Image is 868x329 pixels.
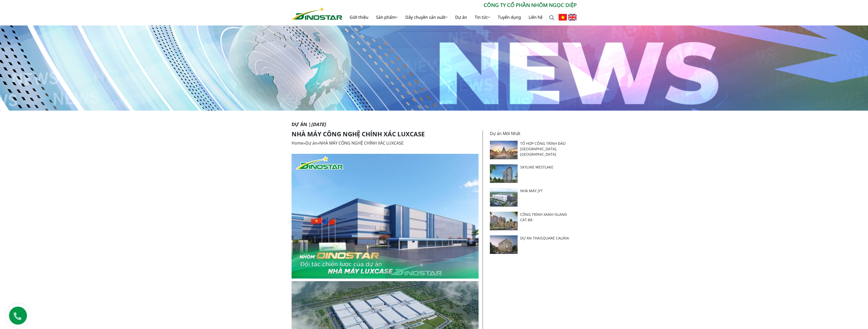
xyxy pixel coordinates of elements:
img: Nhôm Dinostar [292,7,342,20]
a: SKYLINE WESTLAKE [520,165,553,170]
a: Sản phẩm [372,9,402,25]
img: Tiếng Việt [558,14,567,21]
img: search [549,15,554,20]
span: NHÀ MÁY CÔNG NGHỆ CHÍNH XÁC LUXCASE [319,140,404,146]
p: Dự án Mới Nhất [490,130,574,137]
img: DỰ ÁN THAISQUARE CALIRIA [490,235,518,254]
a: Dự án [305,140,317,146]
a: CÔNG TRÌNH XANH ISLAND CÁT BÀ [520,212,567,222]
span: » » [292,140,404,146]
a: Tin tức [471,9,494,25]
a: Home [292,140,303,146]
h1: NHÀ MÁY CÔNG NGHỆ CHÍNH XÁC LUXCASE [292,130,479,138]
a: Liên hệ [525,9,546,25]
a: Giới thiệu [346,9,372,25]
a: TỔ HỢP CÔNG TRÌNH ĐẢO [GEOGRAPHIC_DATA], [GEOGRAPHIC_DATA] [520,141,566,157]
img: Nhôm Dinostar là đối tác dự án nhà máy Luxcase [292,154,479,279]
a: Dự án [451,9,471,25]
img: TỔ HỢP CÔNG TRÌNH ĐẢO VŨ YÊN, HẢI PHÒNG [490,141,518,159]
a: Dây chuyền sản xuất [402,9,451,25]
p: CÔNG TY CỔ PHẦN NHÔM NGỌC DIỆP [342,1,577,9]
img: SKYLINE WESTLAKE [490,164,518,183]
img: NHÀ MÁY JYT [490,188,518,207]
img: English [568,14,577,21]
img: CÔNG TRÌNH XANH ISLAND CÁT BÀ [490,212,518,230]
a: DỰ ÁN THAISQUARE CALIRIA [520,236,569,241]
i: [DATE] [311,121,326,127]
a: NHÀ MÁY JYT [520,188,543,193]
a: Tuyển dụng [494,9,525,25]
p: Dự án | [292,121,577,128]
